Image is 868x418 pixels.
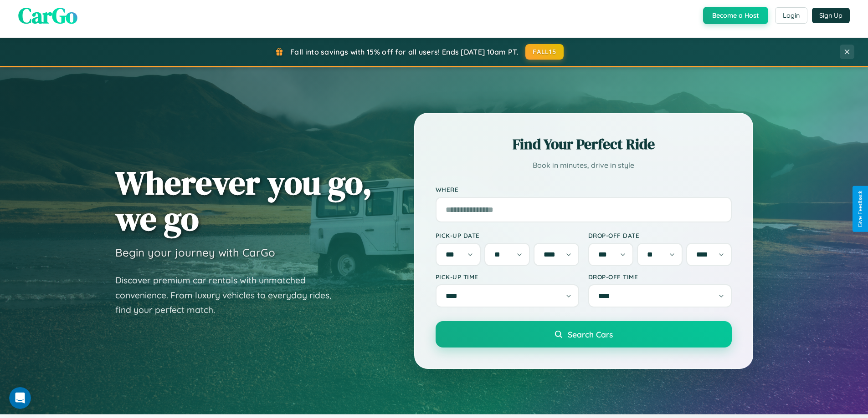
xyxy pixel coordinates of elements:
label: Where [436,186,732,193]
span: Search Cars [568,329,613,339]
button: Become a Host [703,7,768,24]
p: Discover premium car rentals with unmatched convenience. From luxury vehicles to everyday rides, ... [115,273,343,317]
button: Login [775,7,807,24]
button: Search Cars [436,321,732,347]
label: Drop-off Time [588,273,732,281]
span: Fall into savings with 15% off for all users! Ends [DATE] 10am PT. [290,47,519,56]
label: Drop-off Date [588,232,732,239]
label: Pick-up Time [436,273,579,281]
label: Pick-up Date [436,232,579,239]
button: FALL15 [525,44,564,60]
h3: Begin your journey with CarGo [115,246,275,259]
div: Give Feedback [857,191,863,227]
iframe: Intercom live chat [9,387,31,409]
button: Sign Up [812,8,850,23]
p: Book in minutes, drive in style [436,159,732,172]
span: CarGo [18,0,77,30]
h1: Wherever you go, we go [115,165,372,237]
h2: Find Your Perfect Ride [436,134,732,154]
